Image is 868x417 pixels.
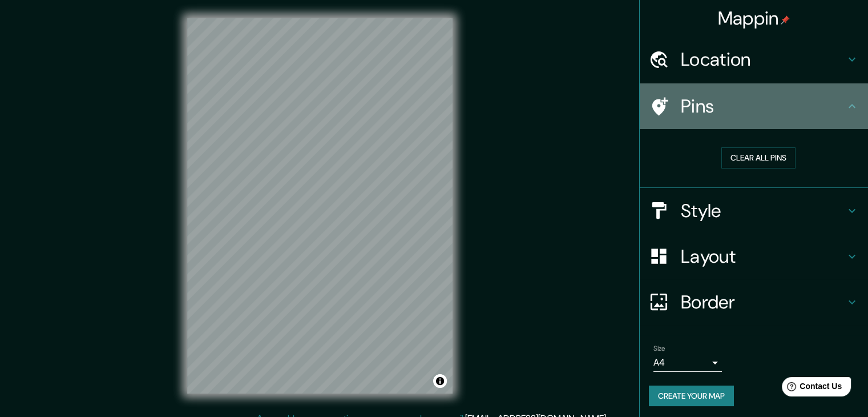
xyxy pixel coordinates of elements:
button: Create your map [649,386,734,407]
button: Toggle attribution [433,374,447,388]
h4: Style [681,199,845,222]
button: Clear all pins [721,147,796,169]
div: Location [640,37,868,82]
h4: Mappin [718,7,790,30]
canvas: Map [187,18,453,394]
div: Layout [640,234,868,279]
img: pin-icon.png [781,15,790,25]
h4: Border [681,291,845,314]
h4: Layout [681,245,845,268]
label: Size [653,343,665,353]
h4: Location [681,48,845,71]
div: Pins [640,83,868,129]
div: Style [640,188,868,234]
div: A4 [653,354,722,372]
div: Border [640,279,868,325]
iframe: Help widget launcher [766,372,855,404]
h4: Pins [681,95,845,118]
